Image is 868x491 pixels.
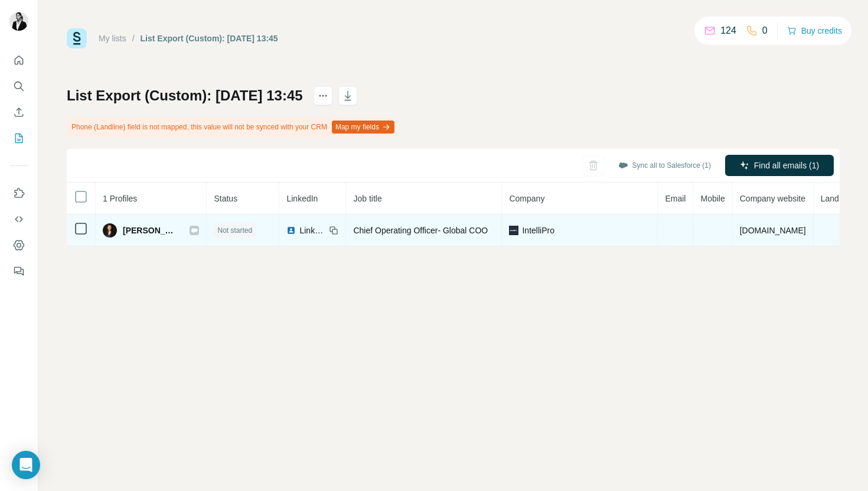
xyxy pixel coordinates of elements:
[353,226,488,235] span: Chief Operating Officer- Global COO
[522,225,554,236] span: IntelliPro
[9,128,28,149] button: My lists
[332,121,394,134] button: Map my fields
[9,235,28,256] button: Dashboard
[9,183,28,204] button: Use Surfe on LinkedIn
[286,226,296,235] img: LinkedIn logo
[9,50,28,71] button: Quick start
[9,209,28,230] button: Use Surfe API
[9,76,28,97] button: Search
[67,86,303,105] h1: List Export (Custom): [DATE] 13:45
[286,194,318,203] span: LinkedIn
[99,34,126,43] a: My lists
[132,32,135,44] li: /
[787,22,842,39] button: Buy credits
[610,157,719,174] button: Sync all to Salesforce (1)
[123,225,178,236] span: [PERSON_NAME]
[12,451,40,479] div: Open Intercom Messenger
[762,24,768,38] p: 0
[665,194,686,203] span: Email
[141,32,278,44] div: List Export (Custom): [DATE] 13:45
[821,194,852,203] span: Landline
[740,194,805,203] span: Company website
[740,226,806,235] span: [DOMAIN_NAME]
[509,226,518,235] img: company-logo
[700,194,725,203] span: Mobile
[725,155,834,176] button: Find all emails (1)
[103,194,137,203] span: 1 Profiles
[299,225,325,236] span: LinkedIn
[754,160,819,171] span: Find all emails (1)
[217,225,252,236] span: Not started
[720,24,736,38] p: 124
[67,28,87,48] img: Surfe Logo
[214,194,237,203] span: Status
[509,194,544,203] span: Company
[67,117,397,137] div: Phone (Landline) field is not mapped, this value will not be synced with your CRM
[9,102,28,123] button: Enrich CSV
[353,194,381,203] span: Job title
[9,12,28,31] img: Avatar
[9,261,28,282] button: Feedback
[103,223,117,238] img: Avatar
[314,86,332,105] button: actions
